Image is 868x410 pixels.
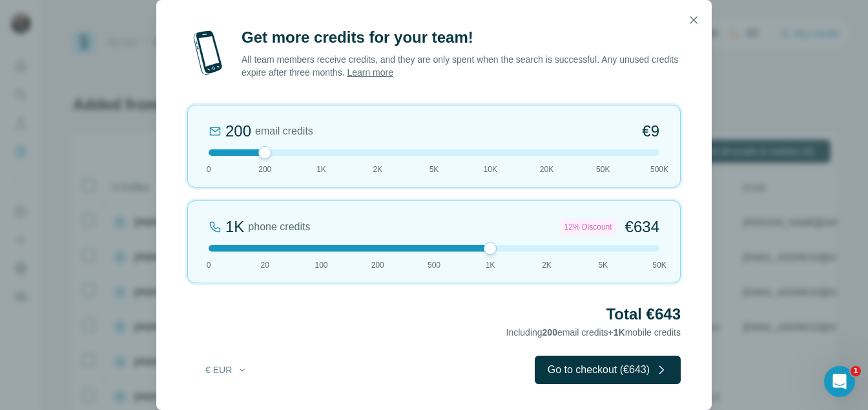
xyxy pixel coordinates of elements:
[824,366,855,397] iframe: Intercom live chat
[316,164,326,175] span: 1K
[851,366,861,376] span: 1
[428,259,440,271] span: 500
[225,121,251,142] div: 200
[187,27,229,79] img: mobile-phone
[315,259,327,271] span: 100
[642,121,659,142] span: €9
[596,164,610,175] span: 50K
[625,217,659,237] span: €634
[371,259,384,271] span: 200
[187,304,681,325] h2: Total €643
[535,356,681,384] button: Go to checkout (€643)
[652,259,666,271] span: 50K
[255,124,313,139] span: email credits
[242,53,681,79] p: All team members receive credits, and they are only spent when the search is successful. Any unus...
[429,164,439,175] span: 5K
[261,259,269,271] span: 20
[561,219,616,235] div: 12% Discount
[540,164,553,175] span: 20K
[207,164,211,175] span: 0
[542,259,552,271] span: 2K
[373,164,382,175] span: 2K
[542,327,557,338] span: 200
[225,217,244,237] div: 1K
[196,358,256,382] button: € EUR
[598,259,608,271] span: 5K
[248,219,310,235] span: phone credits
[614,327,625,338] span: 1K
[486,259,495,271] span: 1K
[650,164,668,175] span: 500K
[347,67,393,78] a: Learn more
[506,327,681,338] span: Including email credits + mobile credits
[484,164,497,175] span: 10K
[258,164,271,175] span: 200
[207,259,211,271] span: 0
